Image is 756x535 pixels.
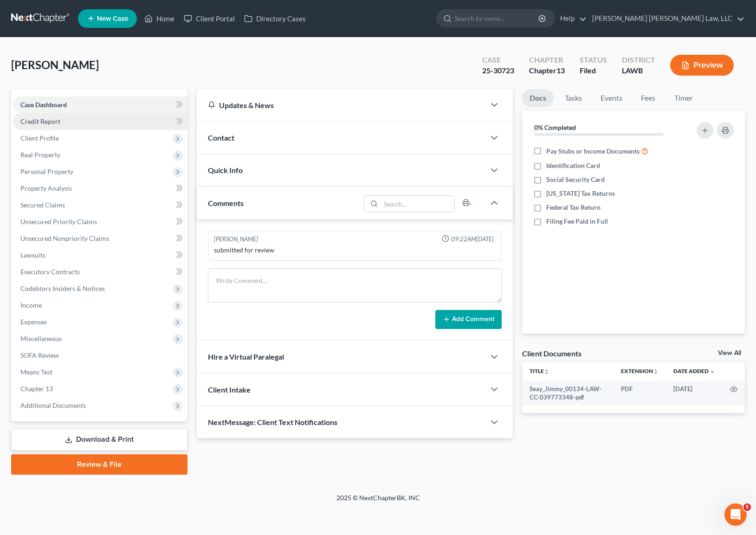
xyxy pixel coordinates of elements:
[614,380,666,406] td: PDF
[622,55,655,65] div: District
[435,310,502,329] button: Add Comment
[13,247,187,264] a: Lawsuits
[208,352,284,361] span: Hire a Virtual Paralegal
[214,245,495,255] div: submitted for review
[140,10,179,27] a: Home
[673,367,715,374] a: Date Added expand_more
[522,348,582,358] div: Client Documents
[20,251,45,259] span: Lawsuits
[622,65,655,76] div: LAWB
[208,166,243,174] span: Quick Info
[534,123,576,131] strong: 0% Completed
[482,55,514,65] div: Case
[724,503,747,526] iframe: Intercom live chat
[13,180,187,197] a: Property Analysis
[451,235,494,244] span: 09:22AM[DATE]
[653,369,659,374] i: unfold_more
[633,89,663,107] a: Fees
[208,385,251,394] span: Client Intake
[114,493,643,510] div: 2025 © NextChapterBK, INC
[546,203,601,212] span: Federal Tax Return
[13,213,187,230] a: Unsecured Priority Claims
[455,10,540,27] input: Search by name...
[97,15,128,22] span: New Case
[11,454,187,475] a: Review & File
[546,147,640,156] span: Pay Stubs or Income Documents
[546,189,615,198] span: [US_STATE] Tax Returns
[588,10,744,27] a: [PERSON_NAME] [PERSON_NAME] Law, LLC
[743,503,751,511] span: 5
[20,318,47,326] span: Expenses
[20,101,67,109] span: Case Dashboard
[208,100,473,110] div: Updates & News
[718,350,741,356] a: View All
[20,368,52,376] span: Means Test
[20,268,80,276] span: Executory Contracts
[556,10,587,27] a: Help
[544,369,549,374] i: unfold_more
[522,380,614,406] td: Seay_Jimmy_00134-LAW-CC-039773348-pdf
[546,175,605,184] span: Social Security Card
[20,168,73,175] span: Personal Property
[13,113,187,130] a: Credit Report
[593,89,630,107] a: Events
[580,55,607,65] div: Status
[530,367,549,374] a: Titleunfold_more
[208,133,234,142] span: Contact
[13,230,187,247] a: Unsecured Nonpriority Claims
[381,196,454,212] input: Search...
[529,65,565,76] div: Chapter
[11,429,187,451] a: Download & Print
[20,401,86,409] span: Additional Documents
[20,335,62,342] span: Miscellaneous
[482,65,514,76] div: 25-30723
[20,351,59,359] span: SOFA Review
[710,369,715,374] i: expand_more
[546,217,608,226] span: Filing Fee Paid in Full
[20,385,53,393] span: Chapter 13
[179,10,239,27] a: Client Portal
[666,380,723,406] td: [DATE]
[20,201,65,209] span: Secured Claims
[20,284,105,292] span: Codebtors Insiders & Notices
[621,367,659,374] a: Extensionunfold_more
[208,199,244,207] span: Comments
[667,89,700,107] a: Timer
[11,58,99,71] span: [PERSON_NAME]
[13,347,187,364] a: SOFA Review
[20,301,42,309] span: Income
[557,89,589,107] a: Tasks
[13,264,187,280] a: Executory Contracts
[20,234,109,242] span: Unsecured Nonpriority Claims
[20,184,72,192] span: Property Analysis
[20,151,60,159] span: Real Property
[13,197,187,213] a: Secured Claims
[556,66,565,75] span: 13
[13,97,187,113] a: Case Dashboard
[580,65,607,76] div: Filed
[20,218,97,226] span: Unsecured Priority Claims
[546,161,600,170] span: Identification Card
[20,134,59,142] span: Client Profile
[214,235,258,244] div: [PERSON_NAME]
[208,418,337,426] span: NextMessage: Client Text Notifications
[20,117,60,125] span: Credit Report
[670,55,734,76] button: Preview
[522,89,554,107] a: Docs
[529,55,565,65] div: Chapter
[239,10,310,27] a: Directory Cases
